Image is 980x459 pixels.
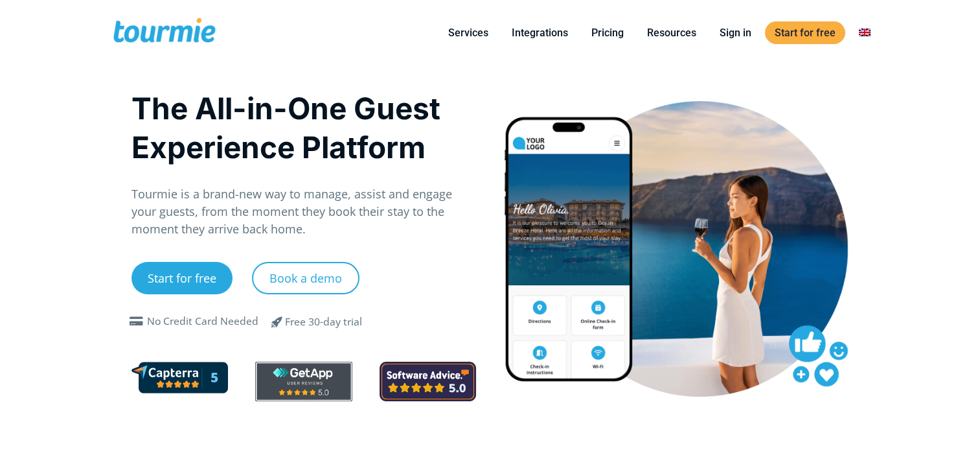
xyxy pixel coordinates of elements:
[262,314,293,329] span: 
[131,262,233,294] a: Start for free
[147,314,258,329] div: No Credit Card Needed
[131,89,477,167] h1: The All-in-One Guest Experience Platform
[710,25,761,41] a: Sign in
[285,314,362,330] div: Free 30-day trial
[131,185,477,238] p: Tourmie is a brand-new way to manage, assist and engage your guests, from the moment they book th...
[126,316,147,327] span: 
[765,21,845,44] a: Start for free
[637,25,706,41] a: Resources
[502,25,578,41] a: Integrations
[439,25,498,41] a: Services
[582,25,633,41] a: Pricing
[252,262,359,294] a: Book a demo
